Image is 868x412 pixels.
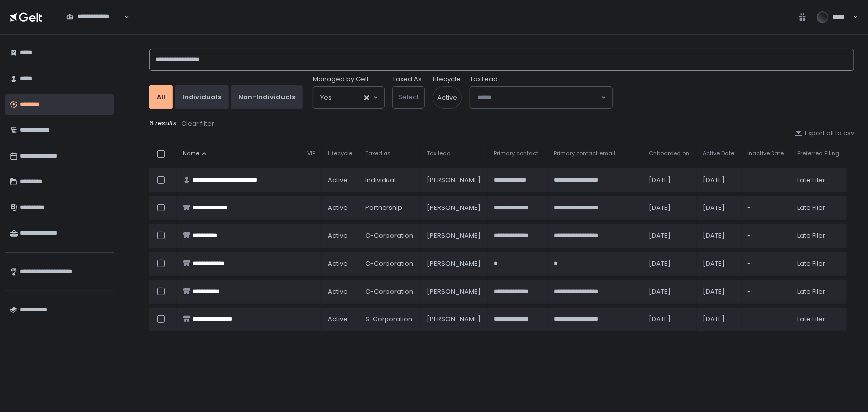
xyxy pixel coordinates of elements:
div: [PERSON_NAME] [427,204,482,212]
span: Name [183,150,199,157]
input: Search for option [66,21,123,31]
span: Tax lead [427,150,451,157]
input: Search for option [332,93,363,103]
div: - [748,287,786,296]
div: Non-Individuals [238,93,295,102]
span: Tax Lead [470,75,498,84]
div: [PERSON_NAME] [427,176,482,185]
span: active [328,204,348,212]
div: - [748,204,786,212]
span: Preferred Filing [797,150,839,157]
div: Search for option [470,87,612,108]
label: Lifecycle [433,75,461,84]
div: Late Filer [797,315,841,324]
span: active [328,231,348,240]
span: Active Date [703,150,734,157]
div: [DATE] [703,259,735,268]
div: Individuals [182,93,221,102]
div: [DATE] [703,315,735,324]
span: Primary contact email [554,150,615,157]
span: Select [398,92,419,102]
span: active [328,315,348,324]
span: active [328,287,348,296]
div: [DATE] [703,231,735,240]
span: active [433,86,462,109]
div: [DATE] [649,176,691,185]
button: Individuals [175,85,229,109]
div: All [157,93,165,102]
div: C-Corporation [365,259,415,268]
div: Late Filer [797,204,841,212]
span: Onboarded on [649,150,690,157]
div: - [748,176,786,185]
div: [PERSON_NAME] [427,287,482,296]
span: Inactive Date [748,150,784,157]
div: - [748,231,786,240]
button: All [149,85,173,109]
span: active [328,176,348,185]
span: VIP [307,150,315,157]
div: Clear filter [181,119,214,128]
div: - [748,315,786,324]
div: [DATE] [703,204,735,212]
div: [DATE] [703,176,735,185]
div: Late Filer [797,287,841,296]
input: Search for option [477,93,600,103]
div: - [748,259,786,268]
button: Export all to csv [795,129,854,138]
div: Search for option [313,87,384,108]
div: 6 results [149,119,854,129]
div: C-Corporation [365,231,415,240]
div: Late Filer [797,259,841,268]
div: [PERSON_NAME] [427,259,482,268]
div: Search for option [60,7,129,28]
label: Taxed As [392,75,422,84]
button: Non-Individuals [231,85,303,109]
div: [DATE] [649,204,691,212]
div: S-Corporation [365,315,415,324]
span: Lifecycle [328,150,352,157]
div: Late Filer [797,176,841,185]
button: Clear Selected [364,95,369,100]
span: Managed by Gelt [313,75,369,84]
div: [DATE] [649,315,691,324]
div: [DATE] [649,287,691,296]
div: Late Filer [797,231,841,240]
div: [DATE] [649,231,691,240]
div: [PERSON_NAME] [427,231,482,240]
span: Primary contact [494,150,538,157]
span: Yes [320,93,332,103]
div: Partnership [365,204,415,212]
div: Individual [365,176,415,185]
div: C-Corporation [365,287,415,296]
div: [PERSON_NAME] [427,315,482,324]
span: active [328,259,348,268]
button: Clear filter [181,119,215,129]
div: [DATE] [703,287,735,296]
div: [DATE] [649,259,691,268]
span: Taxed as [365,150,391,157]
